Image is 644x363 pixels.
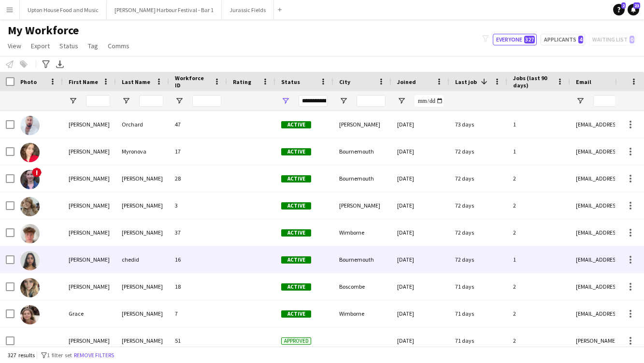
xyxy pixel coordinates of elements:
[88,42,98,50] span: Tag
[8,23,79,38] span: My Workforce
[415,95,444,107] input: Joined Filter Input
[524,36,535,43] span: 327
[104,40,133,52] a: Comms
[27,40,54,52] a: Export
[333,219,391,246] div: Wimborne
[86,95,110,107] input: First Name Filter Input
[31,42,50,50] span: Export
[513,74,553,89] span: Jobs (last 90 days)
[507,165,570,192] div: 2
[63,165,116,192] div: [PERSON_NAME]
[507,192,570,219] div: 2
[8,42,21,50] span: View
[47,351,72,359] span: 1 filter set
[281,256,311,264] span: Active
[116,165,169,192] div: [PERSON_NAME]
[391,246,449,273] div: [DATE]
[449,165,507,192] div: 72 days
[116,111,169,138] div: Orchard
[449,300,507,327] div: 71 days
[169,327,227,354] div: 51
[116,192,169,219] div: [PERSON_NAME]
[107,0,222,19] button: [PERSON_NAME] Harbour Festival - Bar 1
[391,165,449,192] div: [DATE]
[507,138,570,165] div: 1
[169,300,227,327] div: 7
[449,192,507,219] div: 72 days
[333,138,391,165] div: Bournemouth
[175,74,210,89] span: Workforce ID
[169,138,227,165] div: 17
[63,246,116,273] div: [PERSON_NAME]
[391,111,449,138] div: [DATE]
[333,300,391,327] div: Wimborne
[633,2,640,9] span: 23
[281,121,311,128] span: Active
[108,42,129,50] span: Comms
[281,97,290,105] button: Open Filter Menu
[116,138,169,165] div: Myronova
[59,42,78,50] span: Status
[56,40,82,52] a: Status
[613,4,625,15] a: 2
[391,327,449,354] div: [DATE]
[449,327,507,354] div: 71 days
[116,273,169,300] div: [PERSON_NAME]
[281,78,300,85] span: Status
[169,192,227,219] div: 3
[63,219,116,246] div: [PERSON_NAME]
[54,58,66,70] app-action-btn: Export XLSX
[169,165,227,192] div: 28
[391,273,449,300] div: [DATE]
[449,246,507,273] div: 72 days
[333,273,391,300] div: Boscombe
[493,34,537,45] button: Everyone327
[20,251,40,270] img: rita chedid
[20,170,40,189] img: Ella Shipley
[72,350,116,361] button: Remove filters
[20,116,40,135] img: Jason Orchard
[40,58,52,70] app-action-btn: Advanced filters
[116,219,169,246] div: [PERSON_NAME]
[20,224,40,243] img: Jed Armstrong
[391,138,449,165] div: [DATE]
[63,273,116,300] div: [PERSON_NAME]
[391,300,449,327] div: [DATE]
[20,305,40,324] img: Grace Hetherington
[139,95,163,107] input: Last Name Filter Input
[455,78,477,85] span: Last job
[63,327,116,354] div: [PERSON_NAME]
[541,34,585,45] button: Applicants4
[357,95,386,107] input: City Filter Input
[169,111,227,138] div: 47
[192,95,221,107] input: Workforce ID Filter Input
[222,0,274,19] button: Jurassic Fields
[116,327,169,354] div: [PERSON_NAME]
[449,219,507,246] div: 72 days
[281,283,311,291] span: Active
[507,273,570,300] div: 2
[63,300,116,327] div: Grace
[339,97,348,105] button: Open Filter Menu
[507,300,570,327] div: 2
[20,0,107,19] button: Upton House Food and Music
[281,337,311,345] span: Approved
[576,78,591,85] span: Email
[449,138,507,165] div: 72 days
[281,310,311,318] span: Active
[333,246,391,273] div: Bournemouth
[621,2,626,9] span: 2
[391,192,449,219] div: [DATE]
[628,4,639,15] a: 23
[4,40,25,52] a: View
[175,97,184,105] button: Open Filter Menu
[281,229,311,237] span: Active
[449,273,507,300] div: 71 days
[69,78,98,85] span: First Name
[116,246,169,273] div: chedid
[169,219,227,246] div: 37
[63,192,116,219] div: [PERSON_NAME]
[122,78,150,85] span: Last Name
[20,143,40,162] img: Anastasia Myronova
[63,111,116,138] div: [PERSON_NAME]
